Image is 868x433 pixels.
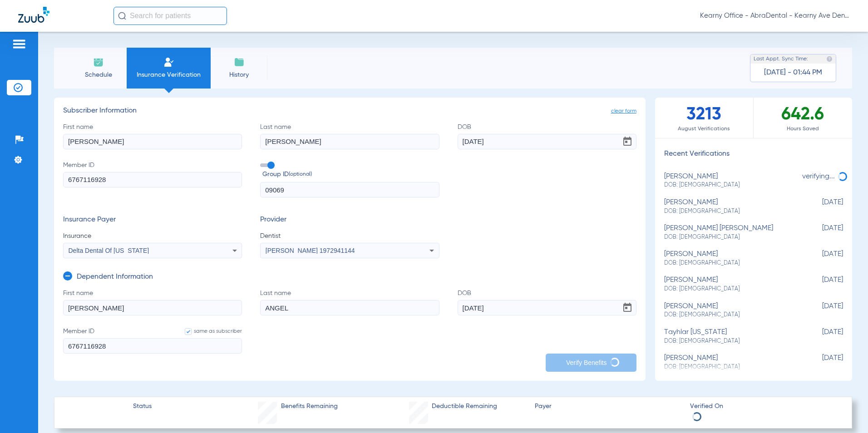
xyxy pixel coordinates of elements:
img: Manual Insurance Verification [163,57,174,68]
small: (optional) [289,170,312,179]
span: Verified On [690,402,838,411]
input: Member IDsame as subscriber [63,338,242,354]
img: History [234,57,245,68]
label: Last name [260,123,439,149]
span: Insurance Verification [133,70,204,79]
h3: Insurance Payer [63,216,242,225]
label: Last name [260,289,439,315]
span: Group ID [262,170,439,179]
span: Delta Dental Of [US_STATE] [69,247,149,254]
div: [PERSON_NAME] [664,198,798,215]
div: [PERSON_NAME] [664,354,798,371]
h3: Provider [260,216,439,225]
span: clear form [611,107,636,116]
div: [PERSON_NAME] [664,276,798,293]
span: DOB: [DEMOGRAPHIC_DATA] [664,259,798,267]
span: Kearny Office - AbraDental - Kearny Ave Dental, LLC - Kearny General [700,11,850,20]
div: [PERSON_NAME] [664,302,798,319]
input: First name [63,134,242,149]
input: DOBOpen calendar [458,134,636,149]
div: 3213 [655,98,754,138]
span: Benefits Remaining [281,402,338,411]
button: Verify Benefits [546,354,636,372]
label: DOB [458,289,636,315]
input: Member ID [63,172,242,187]
span: [DATE] [798,328,843,345]
span: [DATE] [798,224,843,241]
h3: Dependent Information [77,273,153,282]
div: tayhlar [US_STATE] [664,328,798,345]
h3: Subscriber Information [63,107,636,116]
span: DOB: [DEMOGRAPHIC_DATA] [664,207,798,216]
span: [DATE] [798,354,843,371]
label: Member ID [63,161,242,198]
div: [PERSON_NAME] [664,172,798,189]
label: Member ID [63,327,242,354]
input: Search for patients [113,7,227,25]
input: Last name [260,300,439,315]
span: Schedule [77,70,120,79]
span: DOB: [DEMOGRAPHIC_DATA] [664,311,798,319]
span: DOB: [DEMOGRAPHIC_DATA] [664,285,798,293]
img: Schedule [93,57,104,68]
span: DOB: [DEMOGRAPHIC_DATA] [664,181,798,189]
span: DOB: [DEMOGRAPHIC_DATA] [664,233,798,241]
span: [DATE] - 01:44 PM [764,68,822,77]
input: First name [63,300,242,315]
img: hamburger-icon [12,39,26,49]
div: 642.6 [754,98,852,138]
span: August Verifications [655,124,753,133]
span: Dentist [260,231,439,241]
span: [PERSON_NAME] 1972941144 [266,247,355,254]
img: last sync help info [826,56,833,62]
label: DOB [458,123,636,149]
input: DOBOpen calendar [458,300,636,315]
input: Last name [260,134,439,149]
span: [DATE] [798,276,843,293]
div: [PERSON_NAME] [PERSON_NAME] [664,224,798,241]
img: Zuub Logo [18,7,49,23]
span: Deductible Remaining [432,402,497,411]
label: First name [63,123,242,149]
label: same as subscriber [176,327,242,336]
span: History [217,70,261,79]
label: First name [63,289,242,315]
span: [DATE] [798,302,843,319]
iframe: Chat Widget [823,389,868,433]
span: Hours Saved [754,124,852,133]
span: [DATE] [798,250,843,267]
span: Insurance [63,231,242,241]
button: Open calendar [618,299,636,317]
h3: Recent Verifications [655,150,852,159]
span: Payer [535,402,682,411]
img: Search Icon [118,12,126,20]
span: Last Appt. Sync Time: [754,54,808,64]
span: Status [133,402,152,411]
div: [PERSON_NAME] [664,250,798,267]
span: DOB: [DEMOGRAPHIC_DATA] [664,337,798,345]
span: [DATE] [798,198,843,215]
span: verifying... [802,173,835,180]
button: Open calendar [618,133,636,151]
